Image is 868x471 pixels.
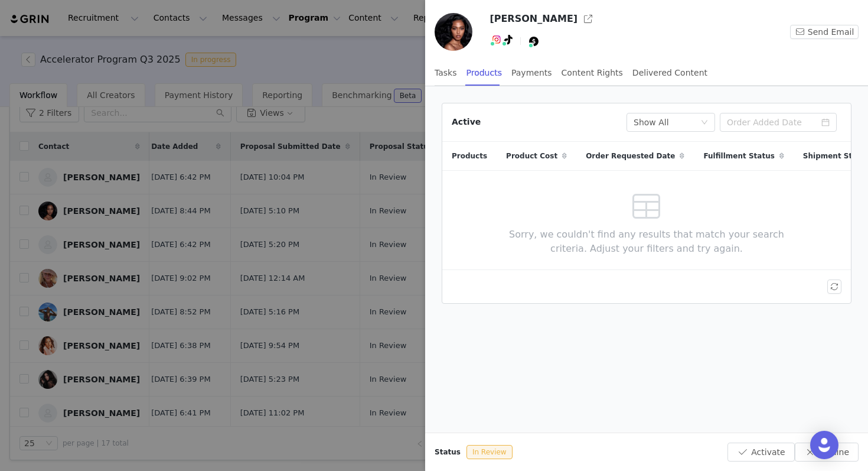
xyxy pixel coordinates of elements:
span: Products [452,151,487,161]
i: icon: calendar [821,118,830,126]
article: Active [442,103,851,304]
div: Payments [511,60,552,86]
h3: [PERSON_NAME] [490,12,577,26]
div: Active [452,116,481,128]
input: Order Added Date [720,113,837,132]
span: Status [435,447,461,457]
div: Products [466,60,502,86]
div: Tasks [435,60,457,86]
span: Sorry, we couldn't find any results that match your search criteria. Adjust your filters and try ... [491,228,802,256]
span: Fulfillment Status [703,151,774,161]
span: Order Requested Date [586,151,675,161]
button: Activate [727,443,794,462]
div: Content Rights [562,60,623,86]
span: In Review [466,445,513,459]
img: 9e54c9d4-772e-4e00-8130-c90c93616289.jpg [435,13,472,51]
img: instagram.svg [492,35,501,44]
button: Send Email [790,25,859,39]
div: Show All [634,113,669,131]
span: Product Cost [506,151,557,161]
div: Open Intercom Messenger [810,431,838,459]
button: Decline [795,443,859,462]
div: Delivered Content [632,60,707,86]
